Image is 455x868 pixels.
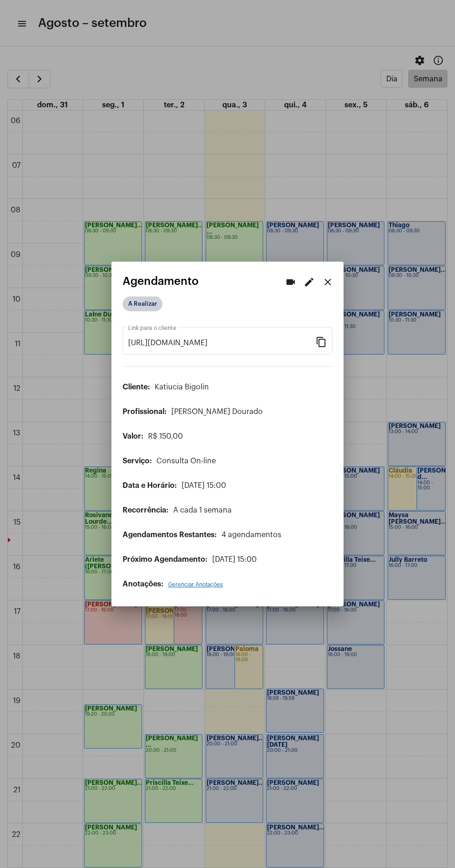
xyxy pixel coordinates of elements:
mat-chip: A Realizar [123,296,162,311]
mat-icon: content_copy [316,336,327,347]
input: Link [128,339,316,347]
span: [DATE] 15:00 [182,482,226,489]
span: Agendamento [123,275,199,287]
span: A cada 1 semana [173,506,232,514]
span: Agendamentos Restantes: [123,531,217,539]
mat-icon: close [322,276,333,288]
span: Anotações: [123,580,163,588]
span: Katiucia Bigolin [155,383,209,391]
span: Data e Horário: [123,482,177,489]
span: [PERSON_NAME] Dourado [171,408,263,415]
span: 4 agendamentos [221,531,281,539]
span: R$ 150,00 [148,433,183,440]
span: Consulta On-line [156,457,216,465]
span: Profissional: [123,408,167,415]
span: Valor: [123,433,143,440]
span: Cliente: [123,383,150,391]
span: [DATE] 15:00 [212,556,257,563]
span: Próximo Agendamento: [123,556,208,563]
span: Serviço: [123,457,152,465]
span: Recorrência: [123,506,169,514]
mat-icon: videocam [285,276,296,288]
span: Gerenciar Anotações [168,582,223,587]
mat-icon: edit [304,276,315,288]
